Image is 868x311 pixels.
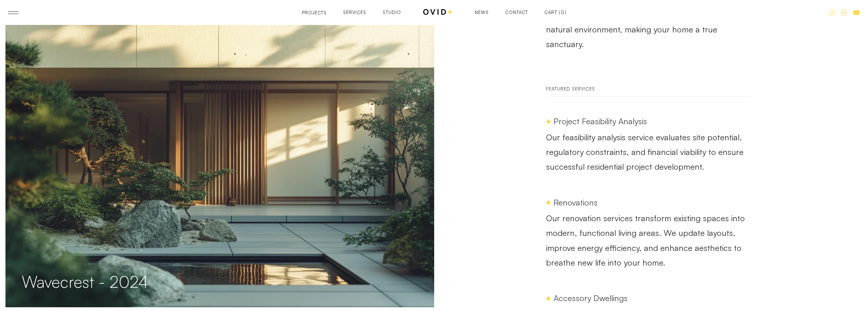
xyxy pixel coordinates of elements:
[554,116,647,127] h4: Project Feasibility Analysis
[302,10,327,15] a: ProjectsProjects
[544,10,567,15] a: Open empty cart
[546,85,751,93] div: featured Services
[383,10,401,15] a: Studio
[565,10,567,15] div: )
[505,10,528,15] a: Contact
[544,10,557,15] div: Cart
[559,10,560,15] div: (
[546,194,751,211] a: +Renovations
[546,290,751,307] a: +Accessory Dwellings
[546,196,551,209] div: +
[546,130,751,174] p: Our feasibility analysis service evaluates site potential, regulatory constraints, and financial ...
[546,211,751,270] p: Our renovation services transform existing spaces into modern, functional living areas. We update...
[561,10,564,15] div: 0
[546,113,751,130] a: +Project Feasibility Analysis
[546,115,551,128] div: +
[554,197,598,209] h4: Renovations
[22,273,148,291] h2: Wavecrest - 2024
[475,10,489,15] a: News
[546,292,551,305] div: +
[343,10,366,15] a: Services
[554,293,628,304] h4: Accessory Dwellings
[302,11,327,15] div: Projects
